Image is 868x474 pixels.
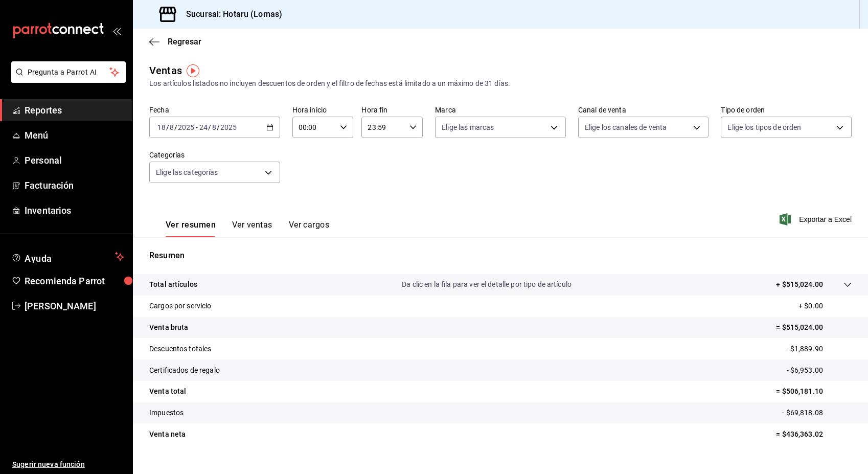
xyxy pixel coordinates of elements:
[149,322,188,333] p: Venta bruta
[149,429,186,440] p: Venta neta
[157,123,166,131] input: --
[776,429,852,440] p: = $436,363.02
[727,122,801,132] span: Elige los tipos de orden
[196,123,198,131] span: -
[149,250,852,262] p: Resumen
[166,220,329,237] div: Pestañas de navegación
[149,63,182,78] div: Ventas
[798,301,852,311] p: + $0.00
[149,344,211,354] p: Descuentos totales
[25,301,96,311] font: [PERSON_NAME]
[25,276,105,286] font: Recomienda Parrot
[28,67,110,78] span: Pregunta a Parrot AI
[776,279,823,290] p: + $515,024.00
[7,74,126,85] a: Pregunta a Parrot AI
[776,386,852,397] p: = $506,181.10
[149,408,184,418] p: Impuestos
[174,123,177,131] span: /
[402,279,572,290] p: Da clic en la fila para ver el detalle por tipo de artículo
[776,322,852,333] p: = $515,024.00
[168,37,201,47] span: Regresar
[25,251,111,263] span: Ayuda
[787,344,852,354] p: - $1,889.90
[187,64,199,77] img: Marcador de información sobre herramientas
[149,365,220,376] p: Certificados de regalo
[169,123,174,131] input: --
[112,27,121,35] button: open_drawer_menu
[177,123,195,131] input: ----
[166,123,169,131] span: /
[212,123,217,131] input: --
[25,155,62,166] font: Personal
[178,8,282,20] h3: Sucursal: Hotaru (Lomas)
[156,167,218,177] span: Elige las categorías
[149,386,186,397] p: Venta total
[585,122,667,132] span: Elige los canales de venta
[199,123,208,131] input: --
[217,123,220,131] span: /
[787,365,852,376] p: - $6,953.00
[435,106,566,114] label: Marca
[782,408,852,418] p: - $69,818.08
[721,106,852,114] label: Tipo de orden
[292,106,354,114] label: Hora inicio
[25,180,74,191] font: Facturación
[361,106,423,114] label: Hora fin
[149,78,852,89] div: Los artículos listados no incluyen descuentos de orden y el filtro de fechas está limitado a un m...
[232,220,272,237] button: Ver ventas
[25,105,62,116] font: Reportes
[25,205,71,216] font: Inventarios
[166,220,216,230] font: Ver resumen
[149,279,197,290] p: Total artículos
[25,130,49,141] font: Menú
[149,37,201,47] button: Regresar
[149,106,280,114] label: Fecha
[12,460,85,468] font: Sugerir nueva función
[208,123,211,131] span: /
[220,123,237,131] input: ----
[442,122,494,132] span: Elige las marcas
[149,301,212,311] p: Cargos por servicio
[578,106,709,114] label: Canal de venta
[11,61,126,83] button: Pregunta a Parrot AI
[289,220,330,237] button: Ver cargos
[149,151,280,159] label: Categorías
[799,215,852,223] font: Exportar a Excel
[782,213,852,225] button: Exportar a Excel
